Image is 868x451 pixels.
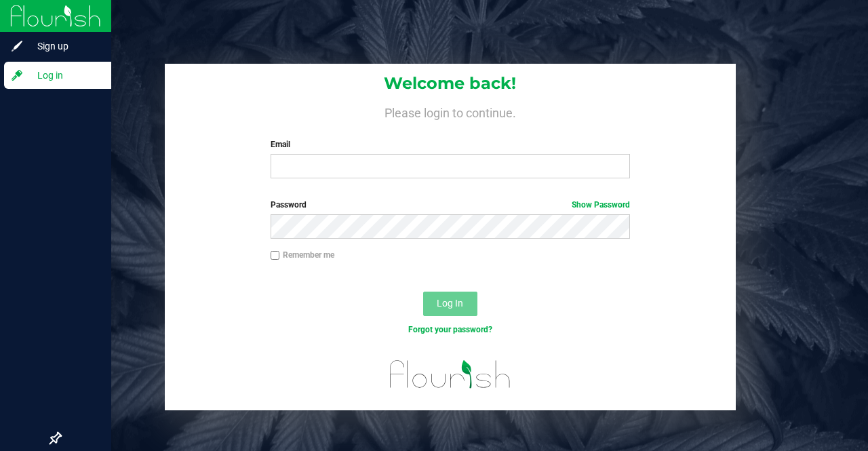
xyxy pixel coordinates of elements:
[24,38,105,54] span: Sign up
[271,138,631,151] label: Email
[10,68,24,82] inline-svg: Log in
[10,39,24,53] inline-svg: Sign up
[165,75,735,92] h1: Welcome back!
[572,200,630,210] a: Show Password
[379,350,521,399] img: flourish_logo.svg
[165,103,735,119] h4: Please login to continue.
[423,292,477,316] button: Log In
[437,298,463,309] span: Log In
[408,325,492,334] a: Forgot your password?
[24,67,105,83] span: Log in
[271,200,307,210] span: Password
[271,251,280,260] input: Remember me
[271,249,334,261] label: Remember me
